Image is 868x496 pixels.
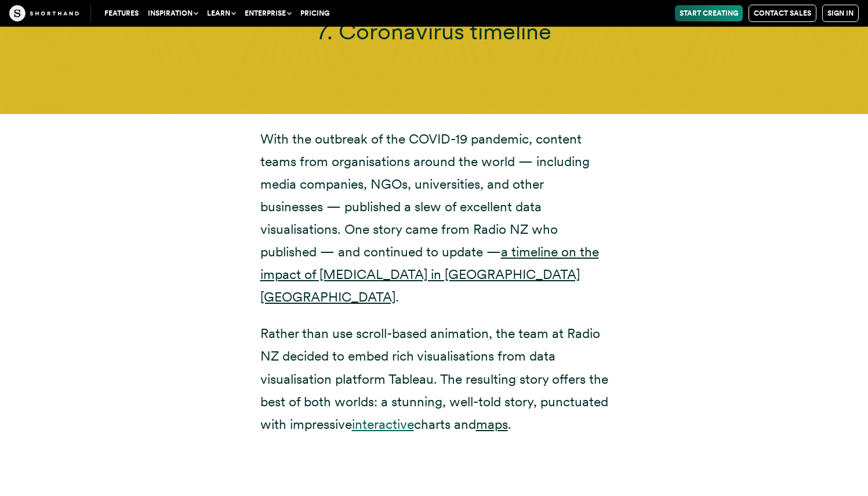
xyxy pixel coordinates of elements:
p: Rather than use scroll-based animation, the team at Radio NZ decided to embed rich visualisations... [260,322,608,435]
a: Pricing [296,5,334,21]
a: Features [100,5,143,21]
button: Inspiration [143,5,202,21]
button: Enterprise [240,5,296,21]
a: maps [476,416,508,432]
p: With the outbreak of the COVID-19 pandemic, content teams from organisations around the world — i... [260,128,608,309]
a: interactive [352,416,414,432]
img: The Craft [9,5,79,21]
a: a timeline on the impact of [MEDICAL_DATA] in [GEOGRAPHIC_DATA] [GEOGRAPHIC_DATA] [260,244,599,305]
a: Contact Sales [749,5,816,22]
a: Sign in [822,5,859,22]
a: Start Creating [675,5,743,21]
button: Learn [202,5,240,21]
span: 7. Coronavirus timeline [317,17,551,45]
